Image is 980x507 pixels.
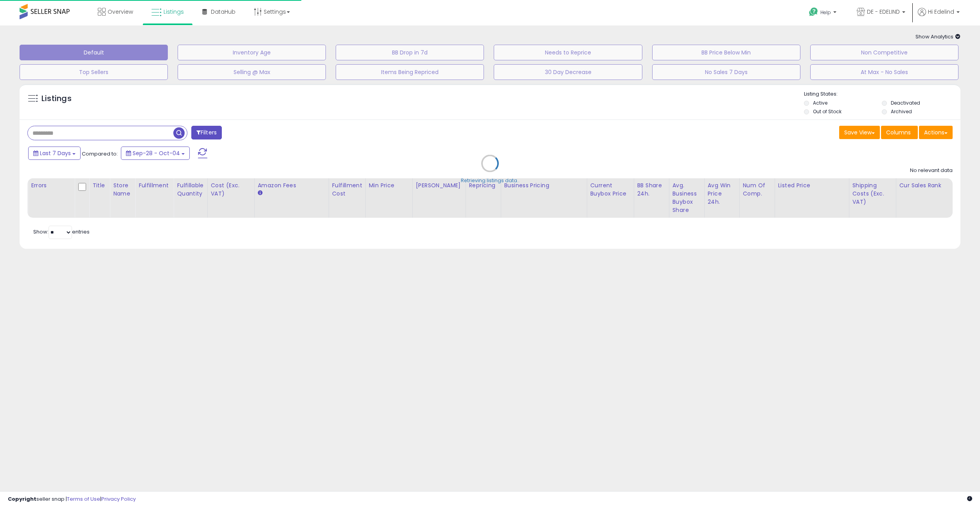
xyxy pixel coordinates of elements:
[336,45,484,60] button: BB Drop in 7d
[461,177,520,184] div: Retrieving listings data..
[20,64,168,80] button: Top Sellers
[810,64,958,80] button: At Max - No Sales
[652,45,800,60] button: BB Price Below Min
[867,8,900,16] span: DE - EDELIND
[918,8,960,25] a: Hi Edelind
[178,64,326,80] button: Selling @ Max
[494,64,642,80] button: 30 Day Decrease
[20,45,168,60] button: Default
[164,8,184,16] span: Listings
[108,8,133,16] span: Overview
[494,45,642,60] button: Needs to Reprice
[652,64,800,80] button: No Sales 7 Days
[915,33,960,40] span: Show Analytics
[809,7,818,17] i: Get Help
[178,45,326,60] button: Inventory Age
[928,8,954,16] span: Hi Edelind
[211,8,236,16] span: DataHub
[810,45,958,60] button: Non Competitive
[803,1,844,25] a: Help
[820,9,831,16] span: Help
[336,64,484,80] button: Items Being Repriced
